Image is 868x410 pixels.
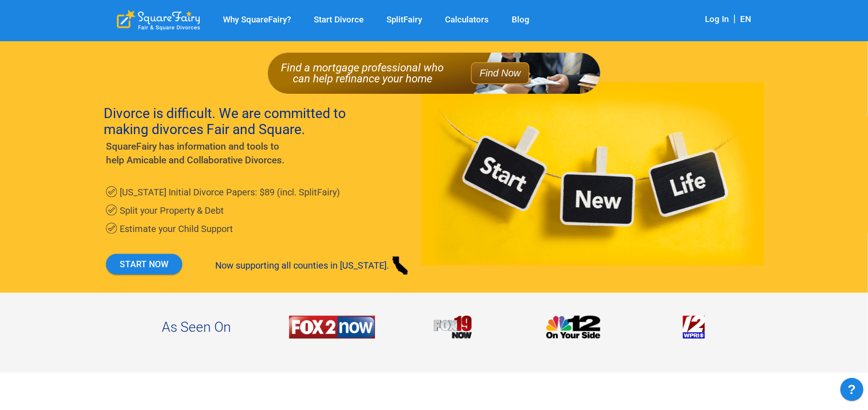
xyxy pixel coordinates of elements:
[120,220,357,238] h3: Estimate your Child Support
[302,15,375,25] a: Start Divorce
[500,15,541,25] a: Blog
[289,316,375,339] img: SquareFairy Helps Divorcing Couples Split Over $100 Million of Property
[104,105,389,137] h1: Divorce is difficult. We are committed to making divorces Fair and Square.
[117,10,200,31] div: SquareFairy Logo
[471,62,529,84] button: Find Now
[215,254,412,277] div: Now supporting all counties in [US_STATE].
[434,15,500,25] a: Calculators
[120,201,357,220] h3: Split your Property & Debt
[729,13,740,24] span: |
[212,15,302,25] a: Why SquareFairy?
[546,316,601,339] img: SplitFairy Calculator Provides Fair and Square Property Split to Divorcing Couples
[117,316,276,339] h2: As Seen On
[375,15,434,25] a: SplitFairy
[705,14,729,24] a: Log In
[106,140,296,167] h2: SquareFairy has information and tools to help Amicable and Collaborative Divorces.
[683,316,705,339] img: SquareFairy Helps Divorcing Couples Split Over $100 Million of Property
[836,373,868,410] iframe: JSD widget
[106,254,182,275] a: START NOW
[120,183,357,201] h3: [US_STATE] Initial Divorce Papers: $89 (incl. SplitFairy)
[740,14,751,26] div: EN
[434,316,472,339] img: SplitFairy Calculator Provides Fair and Square Property Split to Divorcing Couples
[277,62,448,84] p: Find a mortgage professional who can help refinance your home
